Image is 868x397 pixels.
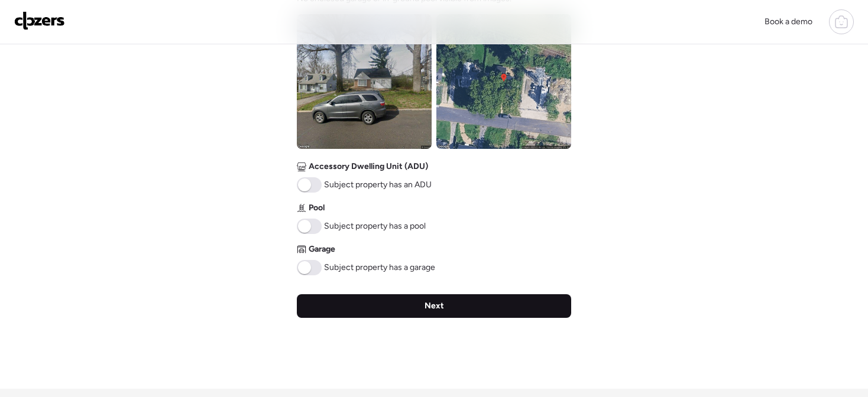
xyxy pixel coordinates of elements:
[765,17,812,27] span: Book a demo
[309,243,335,255] span: Garage
[324,179,432,191] span: Subject property has an ADU
[309,202,325,214] span: Pool
[309,161,428,173] span: Accessory Dwelling Unit (ADU)
[14,11,65,30] img: Logo
[324,220,426,232] span: Subject property has a pool
[324,262,435,274] span: Subject property has a garage
[425,300,444,312] span: Next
